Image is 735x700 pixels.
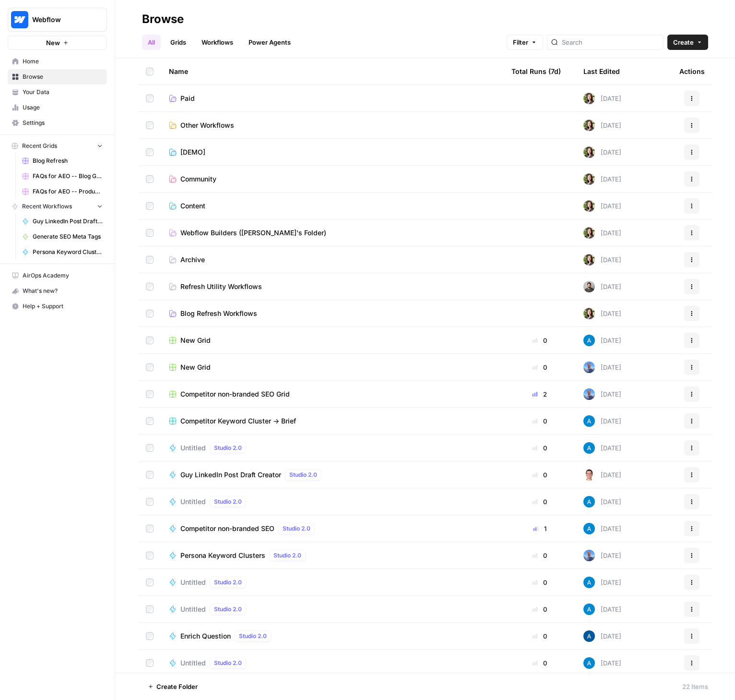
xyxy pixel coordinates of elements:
div: 0 [511,604,568,614]
a: Other Workflows [169,121,496,130]
span: Generate SEO Meta Tags [33,232,103,241]
span: Studio 2.0 [239,632,267,640]
div: Name [169,58,496,84]
img: tfqcqvankhknr4alfzf7rpur2gif [583,173,595,185]
button: Create [667,35,708,50]
img: o3cqybgnmipr355j8nz4zpq1mc6x [583,577,595,588]
span: Studio 2.0 [289,471,317,479]
span: Content [180,201,205,211]
img: 7bc35wype9rgbomcem5uxsgt1y12 [583,388,595,400]
button: Filter [507,35,543,50]
div: [DATE] [583,362,621,373]
div: 1 [511,524,568,533]
img: o3cqybgnmipr355j8nz4zpq1mc6x [583,657,595,669]
span: Competitor non-branded SEO Grid [180,389,290,399]
div: 0 [511,631,568,641]
a: UntitledStudio 2.0 [169,442,496,454]
img: tfqcqvankhknr4alfzf7rpur2gif [583,93,595,104]
a: Workflows [196,35,239,50]
div: [DATE] [583,335,621,346]
span: Recent Workflows [22,202,72,211]
span: Studio 2.0 [214,497,242,506]
button: Workspace: Webflow [8,8,107,32]
div: 0 [511,470,568,480]
a: Archive [169,255,496,265]
span: Competitor Keyword Cluster -> Brief [180,416,296,426]
a: Enrich QuestionStudio 2.0 [169,630,496,642]
img: tfqcqvankhknr4alfzf7rpur2gif [583,200,595,212]
span: Studio 2.0 [214,605,242,614]
a: Content [169,201,496,211]
a: AirOps Academy [8,268,107,283]
button: Recent Grids [8,139,107,153]
a: Home [8,54,107,69]
button: What's new? [8,283,107,299]
span: Blog Refresh Workflows [180,309,257,318]
a: Usage [8,100,107,115]
span: Help + Support [23,302,103,311]
a: Competitor non-branded SEOStudio 2.0 [169,523,496,534]
div: 2 [511,389,568,399]
span: Filter [513,37,528,47]
button: Help + Support [8,299,107,314]
span: Persona Keyword Clusters [33,248,103,256]
div: [DATE] [583,146,621,158]
button: Recent Workflows [8,199,107,214]
a: [DEMO] [169,147,496,157]
img: 16hj2zu27bdcdvv6x26f6v9ttfr9 [583,281,595,292]
span: New Grid [180,362,211,372]
div: Actions [679,58,705,84]
div: [DATE] [583,469,621,481]
a: Generate SEO Meta Tags [18,229,107,244]
span: Usage [23,103,103,112]
img: tfqcqvankhknr4alfzf7rpur2gif [583,120,595,131]
a: Settings [8,115,107,131]
div: [DATE] [583,415,621,427]
a: Blog Refresh Workflows [169,309,496,318]
div: [DATE] [583,227,621,239]
div: [DATE] [583,388,621,400]
img: o3cqybgnmipr355j8nz4zpq1mc6x [583,523,595,534]
div: [DATE] [583,577,621,588]
div: [DATE] [583,120,621,131]
span: Studio 2.0 [273,551,301,560]
span: Browse [23,72,103,81]
a: Grids [165,35,192,50]
img: 7bc35wype9rgbomcem5uxsgt1y12 [583,362,595,373]
a: Community [169,174,496,184]
div: What's new? [8,284,107,298]
div: [DATE] [583,173,621,185]
span: Webflow Builders ([PERSON_NAME]'s Folder) [180,228,326,238]
img: tfqcqvankhknr4alfzf7rpur2gif [583,254,595,266]
div: Last Edited [583,58,620,84]
span: New [46,38,60,48]
span: New Grid [180,336,211,345]
span: Community [180,174,216,184]
span: FAQs for AEO -- Product/Features Pages Grid [33,187,103,196]
span: Create [673,37,694,47]
span: Untitled [180,578,206,587]
input: Search [562,37,659,47]
img: o3cqybgnmipr355j8nz4zpq1mc6x [583,442,595,454]
span: [DEMO] [180,147,205,157]
span: AirOps Academy [23,271,103,280]
a: Blog Refresh [18,153,107,169]
a: New Grid [169,362,496,372]
div: Browse [142,12,184,27]
a: FAQs for AEO -- Product/Features Pages Grid [18,184,107,199]
img: tfqcqvankhknr4alfzf7rpur2gif [583,146,595,158]
a: Guy LinkedIn Post Draft CreatorStudio 2.0 [169,469,496,481]
div: Total Runs (7d) [511,58,561,84]
img: 6qk22n3t0q8wsueizuvouuonwy8t [583,469,595,481]
a: Paid [169,94,496,103]
div: [DATE] [583,281,621,292]
div: 0 [511,362,568,372]
span: Other Workflows [180,121,234,130]
a: UntitledStudio 2.0 [169,577,496,588]
div: [DATE] [583,657,621,669]
div: 0 [511,497,568,507]
img: tfqcqvankhknr4alfzf7rpur2gif [583,227,595,239]
span: Untitled [180,604,206,614]
span: Settings [23,119,103,127]
a: UntitledStudio 2.0 [169,657,496,669]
